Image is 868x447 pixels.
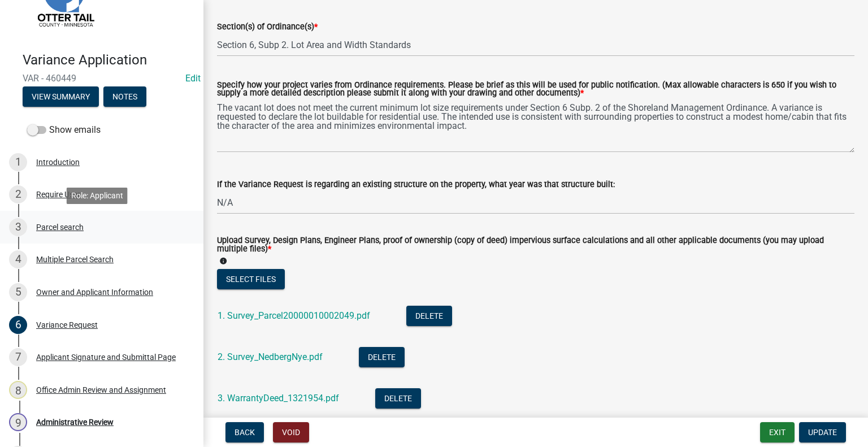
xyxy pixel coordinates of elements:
a: 3. WarrantyDeed_1321954.pdf [218,393,339,403]
wm-modal-confirm: Delete Document [375,394,421,405]
wm-modal-confirm: Edit Application Number [185,73,201,84]
button: Delete [406,306,452,326]
div: Variance Request [36,321,98,329]
span: Back [235,428,255,437]
div: Administrative Review [36,418,114,426]
button: Delete [375,388,421,409]
div: 8 [9,381,27,399]
a: 2. Survey_NedbergNye.pdf [218,351,323,362]
label: Specify how your project varies from Ordinance requirements. Please be brief as this will be used... [217,81,854,98]
button: Void [273,422,309,442]
div: Applicant Signature and Submittal Page [36,353,176,361]
button: Select files [217,269,285,289]
div: Introduction [36,158,80,166]
div: 9 [9,413,27,431]
div: 3 [9,218,27,236]
label: Show emails [27,123,101,137]
button: Notes [103,86,146,107]
wm-modal-confirm: Delete Document [359,353,405,363]
div: Office Admin Review and Assignment [36,386,166,394]
div: Parcel search [36,223,84,231]
a: Edit [185,73,201,84]
span: VAR - 460449 [23,73,181,84]
div: 5 [9,283,27,301]
button: Back [225,422,264,442]
button: View Summary [23,86,99,107]
a: 1. Survey_Parcel20000010002049.pdf [218,310,370,321]
button: Exit [760,422,795,442]
i: info [219,257,227,265]
div: Require User [36,190,80,198]
div: Multiple Parcel Search [36,255,114,263]
h4: Variance Application [23,52,194,68]
div: Role: Applicant [67,188,128,204]
div: Owner and Applicant Information [36,288,153,296]
div: 2 [9,185,27,203]
div: 4 [9,250,27,268]
div: 6 [9,316,27,334]
div: 1 [9,153,27,171]
wm-modal-confirm: Delete Document [406,311,452,322]
wm-modal-confirm: Summary [23,93,99,102]
span: Update [808,428,837,437]
label: Upload Survey, Design Plans, Engineer Plans, proof of ownership (copy of deed) impervious surface... [217,237,854,253]
label: Section(s) of Ordinance(s) [217,23,318,31]
wm-modal-confirm: Notes [103,93,146,102]
label: If the Variance Request is regarding an existing structure on the property, what year was that st... [217,181,615,189]
button: Update [799,422,846,442]
button: Delete [359,347,405,367]
div: 7 [9,348,27,366]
